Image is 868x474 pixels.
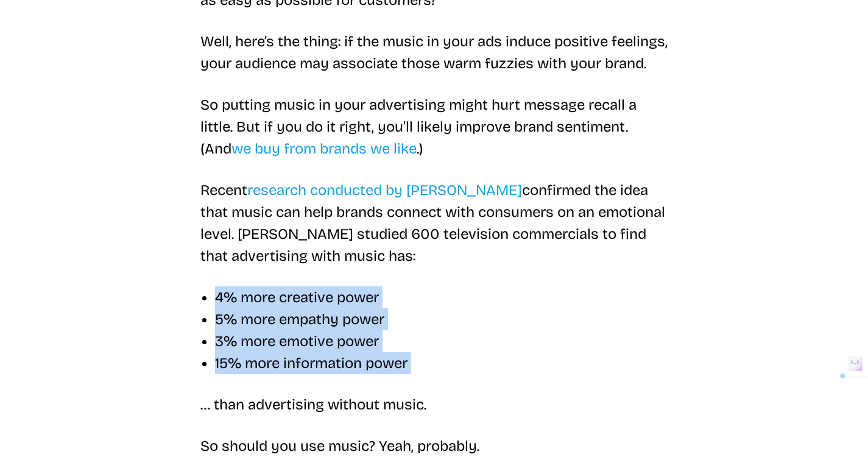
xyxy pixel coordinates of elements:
[215,286,668,308] li: 4% more creative power
[200,94,668,160] p: So putting music in your advertising might hurt message recall a little. But if you do it right, ...
[200,435,668,457] p: So should you use music? Yeah, probably.
[247,182,522,199] a: research conducted by [PERSON_NAME]
[215,352,668,374] li: 15% more information power
[215,330,668,352] li: 3% more emotive power
[215,308,668,330] li: 5% more empathy power
[200,394,668,416] p: … than advertising without music.
[200,30,668,74] p: Well, here’s the thing: if the music in your ads induce positive feelings, your audience may asso...
[231,140,417,157] a: we buy from brands we like
[200,179,668,267] p: Recent confirmed the idea that music can help brands connect with consumers on an emotional level...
